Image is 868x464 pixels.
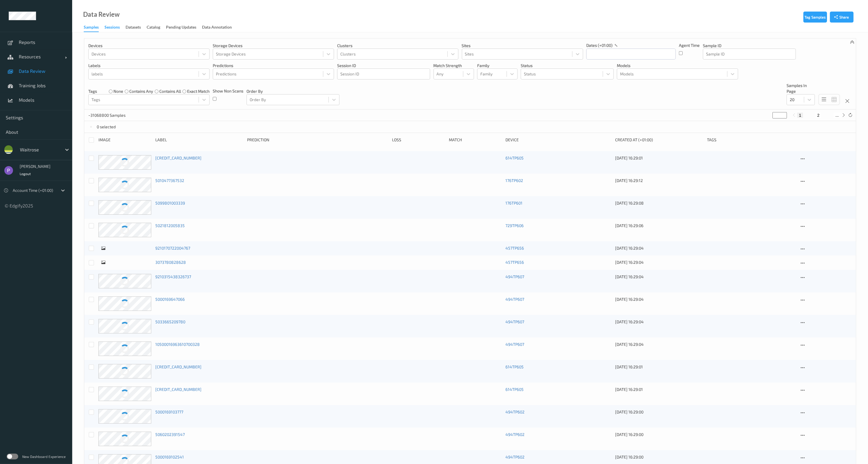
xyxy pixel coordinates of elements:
div: [DATE] 16:29:00 [615,409,703,415]
div: [DATE] 16:29:00 [615,432,703,437]
a: 3073780828628 [155,260,186,265]
div: Datasets [126,24,141,31]
a: Catalog [147,23,166,31]
div: [DATE] 16:29:04 [615,245,703,251]
a: 9210315438326737 [155,274,191,279]
a: [CREDIT_CARD_NUMBER] [155,387,201,392]
p: Order By [247,88,339,94]
p: Show Non Scans [213,88,243,94]
div: [DATE] 16:29:12 [615,178,703,183]
div: Catalog [147,24,160,31]
div: Data Review [83,12,120,17]
a: Pending Updates [166,23,202,31]
a: 614TP605 [505,364,524,369]
div: Prediction [247,137,388,143]
p: Sites [462,43,583,49]
a: 494TP607 [505,274,524,279]
div: Device [505,137,611,143]
div: [DATE] 16:29:04 [615,319,703,325]
a: [CREDIT_CARD_NUMBER] [155,155,201,160]
button: 1 [797,113,803,118]
a: 494TP602 [505,454,524,459]
div: image [98,137,151,143]
a: 457TP656 [505,246,524,250]
a: 729TP606 [505,223,524,228]
p: Samples In Page [787,83,815,94]
a: 10500016963610700328 [155,342,200,347]
p: Clusters [337,43,458,49]
p: ~31068800 Samples [88,112,132,118]
a: 5000169103777 [155,409,183,414]
a: [CREDIT_CARD_NUMBER] [155,364,201,369]
a: 614TP605 [505,387,524,392]
a: Sessions [104,23,126,31]
a: 5033665209780 [155,319,185,324]
a: 494TP607 [505,342,524,347]
p: Predictions [213,63,334,68]
label: contains any [129,88,153,94]
a: 5060202391547 [155,432,185,437]
div: [DATE] 16:29:01 [615,387,703,392]
p: labels [88,63,210,68]
label: exact match [187,88,210,94]
label: contains all [159,88,181,94]
div: Created At (+01:00) [615,137,703,143]
a: 614TP605 [505,155,524,160]
p: Models [617,63,738,68]
div: Match [449,137,502,143]
p: Devices [88,43,210,49]
a: 494TP607 [505,297,524,302]
a: Datasets [126,23,147,31]
p: Agent Time [679,42,700,48]
a: 9210170722004767 [155,246,190,250]
p: Status [521,63,614,68]
p: Sample ID [703,43,796,49]
p: Match Strength [434,63,474,68]
div: Loss [392,137,445,143]
a: 176TP602 [505,178,523,183]
a: 5000169102541 [155,454,184,459]
a: 5099801003339 [155,201,185,205]
p: Tags [88,88,97,94]
div: [DATE] 16:29:04 [615,259,703,265]
p: Family [477,63,518,68]
button: 2 [815,113,821,118]
a: 5021812005835 [155,223,185,228]
a: 494TP602 [505,432,524,437]
div: Samples [84,24,99,32]
a: 494TP602 [505,409,524,414]
a: 457TP656 [505,260,524,265]
p: Storage Devices [213,43,334,49]
div: Tags [707,137,795,143]
label: none [113,88,123,94]
div: [DATE] 16:29:04 [615,341,703,347]
div: Sessions [104,24,120,31]
div: Label [155,137,243,143]
a: 494TP607 [505,319,524,324]
div: [DATE] 16:29:08 [615,200,703,206]
p: 0 selected [97,124,116,130]
div: [DATE] 16:29:04 [615,274,703,280]
button: Tag Samples [803,12,827,23]
div: Data Annotation [202,24,232,31]
div: [DATE] 16:29:06 [615,223,703,229]
div: [DATE] 16:29:00 [615,454,703,460]
a: Data Annotation [202,23,238,31]
p: Session ID [337,63,430,68]
button: ... [834,113,841,118]
a: 5010477367532 [155,178,184,183]
div: [DATE] 16:29:01 [615,364,703,370]
div: Pending Updates [166,24,196,31]
button: Share [830,12,854,23]
p: dates (+01:00) [586,42,613,48]
a: 5000169647066 [155,297,185,302]
a: 176TP601 [505,201,522,205]
a: Samples [84,23,104,32]
div: [DATE] 16:29:01 [615,155,703,161]
div: [DATE] 16:29:04 [615,296,703,302]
